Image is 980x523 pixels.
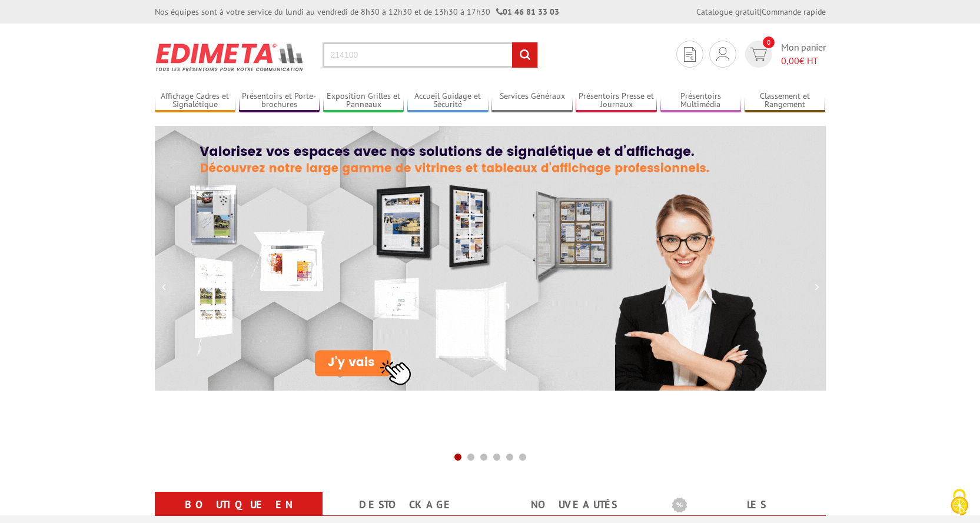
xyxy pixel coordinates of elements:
a: Catalogue gratuit [696,6,760,17]
a: devis rapide 0 Mon panier 0,00€ HT [742,41,826,68]
b: Les promotions [672,494,819,518]
a: Destockage [337,494,476,515]
a: Accueil Guidage et Sécurité [407,91,489,111]
img: Présentoir, panneau, stand - Edimeta - PLV, affichage, mobilier bureau, entreprise [155,35,305,79]
a: Commande rapide [762,6,826,17]
a: Présentoirs Multimédia [660,91,742,111]
a: nouveautés [504,494,644,515]
span: 0 [763,36,775,48]
img: Cookies (fenêtre modale) [945,488,974,517]
a: Classement et Rangement [745,91,826,111]
span: Mon panier [781,41,826,68]
button: Cookies (fenêtre modale) [939,483,980,523]
span: 0,00 [781,55,799,66]
input: Rechercher un produit ou une référence... [323,42,538,68]
a: Affichage Cadres et Signalétique [155,91,236,111]
img: devis rapide [684,47,696,62]
a: Présentoirs et Porte-brochures [239,91,320,111]
img: devis rapide [750,48,767,61]
div: | [696,6,826,18]
strong: 01 46 81 33 03 [496,6,559,17]
a: Services Généraux [491,91,573,111]
span: € HT [781,54,826,68]
a: Présentoirs Presse et Journaux [576,91,657,111]
img: devis rapide [716,47,729,61]
input: rechercher [512,42,537,68]
div: Nos équipes sont à votre service du lundi au vendredi de 8h30 à 12h30 et de 13h30 à 17h30 [155,6,559,18]
a: Exposition Grilles et Panneaux [323,91,404,111]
